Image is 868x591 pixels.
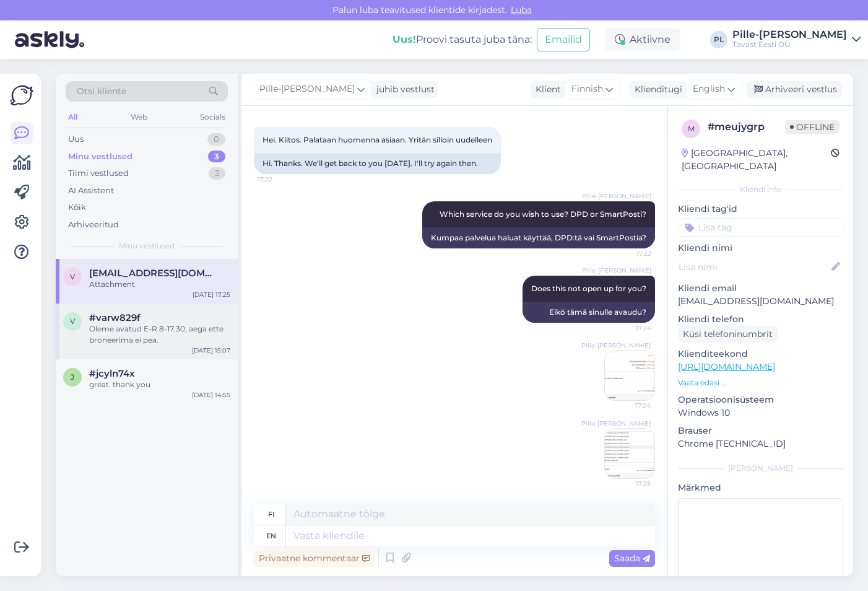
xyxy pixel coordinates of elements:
[678,242,843,255] p: Kliendi nimi
[531,284,646,293] span: Does this not open up for you?
[10,84,33,107] img: Askly Logo
[604,479,651,488] span: 17:25
[785,120,840,134] span: Offline
[678,393,843,406] p: Operatsioonisüsteem
[678,218,843,237] input: Lisa tag
[254,550,375,567] div: Privaatne kommentaar
[208,151,225,163] div: 3
[605,351,654,400] img: Attachment
[581,341,651,350] span: Pille-[PERSON_NAME]
[258,175,304,184] span: 17:22
[732,30,861,50] a: Pille-[PERSON_NAME]Tavast Eesti OÜ
[678,437,843,450] p: Chrome [TECHNICAL_ID]
[77,85,126,98] span: Otsi kliente
[70,317,75,326] span: v
[678,377,843,388] p: Vaata edasi ...
[531,83,561,96] div: Klient
[678,326,778,343] div: Küsi telefoninumbrit
[89,279,230,290] div: Attachment
[207,133,225,146] div: 0
[193,290,230,299] div: [DATE] 17:25
[581,419,651,428] span: Pille-[PERSON_NAME]
[68,185,114,197] div: AI Assistent
[89,368,135,379] span: #jcyln74x
[678,295,843,308] p: [EMAIL_ADDRESS][DOMAIN_NAME]
[678,348,843,361] p: Klienditeekond
[582,266,651,275] span: Pille-[PERSON_NAME]
[68,151,132,163] div: Minu vestlused
[630,83,682,96] div: Klienditugi
[89,312,141,323] span: #varw829f
[678,424,843,437] p: Brauser
[678,282,843,295] p: Kliendi email
[259,82,355,96] span: Pille-[PERSON_NAME]
[68,201,86,214] div: Kõik
[678,463,843,474] div: [PERSON_NAME]
[678,361,775,372] a: [URL][DOMAIN_NAME]
[507,4,536,15] span: Luba
[614,553,650,564] span: Saada
[128,109,150,125] div: Web
[679,260,829,274] input: Lisa nimi
[440,209,646,219] span: Which service do you wish to use? DPD or SmartPosti?
[68,167,129,180] div: Tiimi vestlused
[678,203,843,216] p: Kliendi tag'id
[89,268,218,279] span: ville.polojarvi@schott.com
[197,109,228,125] div: Socials
[66,109,80,125] div: All
[688,124,695,133] span: m
[710,31,727,48] div: PL
[393,33,416,45] b: Uus!
[71,372,74,382] span: j
[268,504,274,525] div: fi
[371,83,435,96] div: juhib vestlust
[582,191,651,201] span: Pille-[PERSON_NAME]
[393,32,532,47] div: Proovi tasuta juba täna:
[604,401,651,410] span: 17:24
[708,120,785,134] div: # meujygrp
[678,481,843,494] p: Märkmed
[747,81,842,98] div: Arhiveeri vestlus
[422,227,655,248] div: Kumpaa palvelua haluat käyttää, DPD:tä vai SmartPostia?
[523,302,655,323] div: Eikö tämä sinulle avaudu?
[537,28,590,51] button: Emailid
[682,147,831,173] div: [GEOGRAPHIC_DATA], [GEOGRAPHIC_DATA]
[732,30,847,40] div: Pille-[PERSON_NAME]
[263,135,492,144] span: Hei. Kiitos. Palataan huomenna asiaan. Yritän silloin uudelleen
[693,82,725,96] span: English
[571,82,603,96] span: Finnish
[732,40,847,50] div: Tavast Eesti OÜ
[68,219,119,231] div: Arhiveeritud
[678,184,843,195] div: Kliendi info
[89,379,230,390] div: great. thank you
[119,240,175,252] span: Minu vestlused
[605,429,654,478] img: Attachment
[266,525,276,546] div: en
[70,272,75,281] span: v
[605,249,651,258] span: 17:22
[605,28,680,51] div: Aktiivne
[192,346,230,355] div: [DATE] 15:07
[254,153,501,174] div: Hi. Thanks. We'll get back to you [DATE]. I'll try again then.
[209,167,225,180] div: 3
[68,133,84,146] div: Uus
[678,313,843,326] p: Kliendi telefon
[192,390,230,400] div: [DATE] 14:55
[678,406,843,419] p: Windows 10
[605,323,651,333] span: 17:24
[89,323,230,346] div: Oleme avatud E-R 8-17:30, aega ette broneerima ei pea.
